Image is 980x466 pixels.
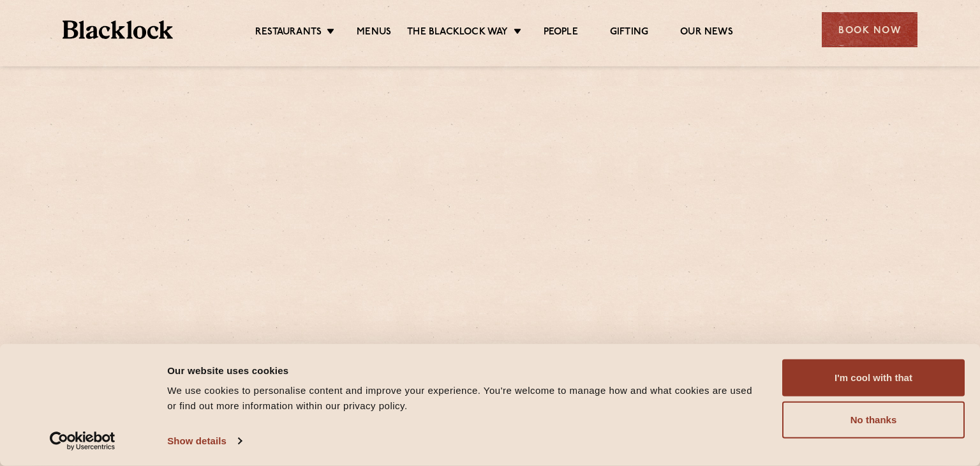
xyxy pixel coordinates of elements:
a: Menus [357,26,391,40]
button: No thanks [782,402,965,439]
img: BL_Textured_Logo-footer-cropped.svg [63,20,173,39]
a: Usercentrics Cookiebot - opens in a new window [27,432,138,451]
div: Our website uses cookies [167,363,754,378]
a: Show details [167,432,241,451]
div: We use cookies to personalise content and improve your experience. You're welcome to manage how a... [167,383,754,414]
a: Gifting [610,26,648,40]
div: Book Now [822,12,917,47]
a: Our News [680,26,733,40]
a: The Blacklock Way [407,26,508,40]
button: I'm cool with that [782,359,965,396]
a: Restaurants [255,26,322,40]
a: People [544,26,578,40]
